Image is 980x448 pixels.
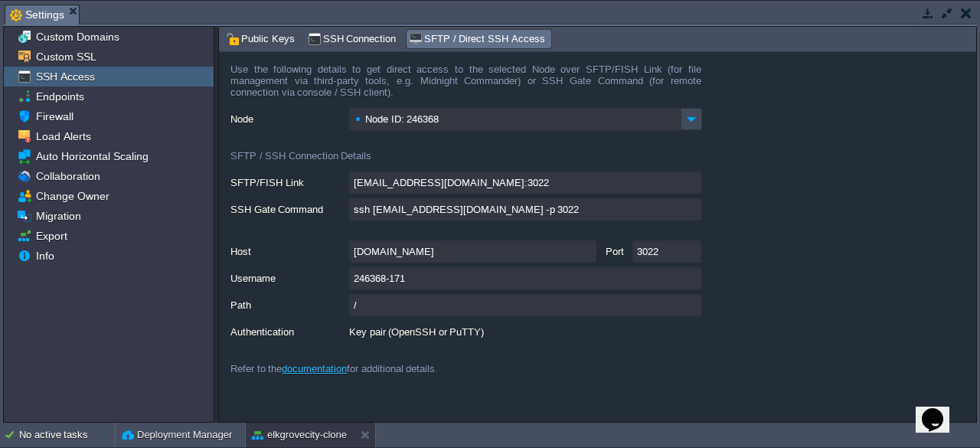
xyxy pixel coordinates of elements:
[33,50,99,64] a: Custom SSL
[122,427,232,443] button: Deployment Manager
[33,129,93,143] a: Load Alerts
[409,31,544,47] span: SFTP / Direct SSH Access
[33,209,83,223] a: Migration
[230,348,701,374] div: Refer to the for additional details.
[308,31,397,47] span: SSH Connection
[230,321,348,340] label: Authentication
[33,30,122,44] a: Custom Domains
[349,321,701,343] div: Key pair (OpenSSH or PuTTY)
[600,240,629,260] label: Port
[916,387,965,433] iframe: chat widget
[10,5,64,25] span: Settings
[33,110,76,123] a: Firewall
[230,240,348,260] label: Host
[252,427,347,443] button: elkgrovecity-clone
[33,169,103,183] a: Collaboration
[230,198,348,217] label: SSH Gate Command
[33,229,70,243] a: Export
[33,189,112,203] a: Change Owner
[230,172,348,191] label: SFTP/FISH Link
[230,294,348,313] label: Path
[33,149,151,163] a: Auto Horizontal Scaling
[282,363,347,374] a: documentation
[33,90,87,103] a: Endpoints
[19,423,115,447] div: No active tasks
[230,108,348,127] label: Node
[230,135,701,172] div: SFTP / SSH Connection Details
[230,64,701,108] div: Use the following details to get direct access to the selected Node over SFTP/FISH Link (for file...
[33,70,97,83] a: SSH Access
[230,267,348,286] label: Username
[226,31,295,47] span: Public Keys
[33,249,57,263] a: Info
